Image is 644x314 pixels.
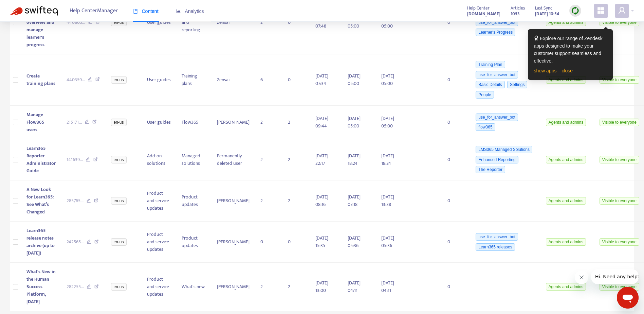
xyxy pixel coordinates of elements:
a: close [562,68,573,73]
td: [PERSON_NAME] [211,222,255,263]
span: Training Plan [476,61,505,68]
strong: 1053 [511,10,520,18]
td: 2 [255,180,282,222]
td: Product updates [176,180,211,222]
span: 285765 ... [67,197,84,205]
span: Visible to everyone [600,119,639,126]
span: Basic Details [476,81,504,88]
td: Flow365 [176,106,211,139]
td: 6 [255,54,282,106]
span: Visible to everyone [600,283,639,291]
span: Create training plans [26,72,55,87]
img: Swifteq [10,6,58,16]
span: appstore [597,6,605,15]
span: Manage Flow365 users [26,111,44,134]
span: Agents and admins [546,238,586,246]
span: Learn365 release notes archive (up to [DATE]) [26,227,55,257]
span: 282255 ... [67,283,84,291]
td: Training plans [176,54,211,106]
a: [DOMAIN_NAME] [467,10,500,18]
span: use_for_answer_bot [476,233,518,241]
span: Agents and admins [546,283,586,291]
td: User guides [142,106,176,139]
span: Content [133,8,159,14]
span: flow365 [476,123,495,131]
span: en-us [111,19,127,26]
span: Visible to everyone [600,197,639,205]
td: Zensai [211,54,255,106]
span: 141639 ... [67,156,83,163]
span: Articles [511,4,525,12]
span: en-us [111,76,127,84]
span: Hi. Need any help? [4,5,49,10]
span: [DATE] 07:34 [315,72,328,87]
span: [DATE] 13:00 [315,279,328,294]
span: Visible to everyone [600,156,639,163]
td: Product and service updates [142,180,176,222]
img: sync.dc5367851b00ba804db3.png [571,6,579,15]
span: Learner's Progress [476,29,515,36]
td: What's new [176,263,211,311]
td: 0 [442,54,469,106]
iframe: Button to launch messaging window [617,287,639,309]
span: [DATE] 07:18 [348,193,361,208]
span: Enhanced Reporting [476,156,518,163]
span: Visible to everyone [600,19,639,26]
span: use_for_answer_bot [476,114,518,121]
span: [DATE] 18:24 [381,152,394,167]
span: The Reporter [476,166,505,173]
span: 215171 ... [67,119,82,126]
span: [DATE] 04:11 [348,279,361,294]
span: [DATE] 07:48 [315,15,328,30]
td: 0 [282,54,310,106]
td: Product updates [176,222,211,263]
span: [DATE] 05:00 [348,115,361,130]
span: Help Center Manager [70,4,118,17]
td: Permanently deleted user [211,139,255,181]
td: 0 [442,139,469,181]
td: 2 [255,139,282,181]
span: Help Center [467,4,490,12]
td: 0 [442,263,469,311]
td: 2 [282,180,310,222]
strong: [DOMAIN_NAME] [467,10,500,18]
span: Agents and admins [546,156,586,163]
td: Managed solutions [176,139,211,181]
td: 2 [282,139,310,181]
span: en-us [111,197,127,205]
span: user [618,6,626,15]
td: [PERSON_NAME] [211,180,255,222]
span: Learn365 releases [476,243,515,251]
td: 2 [282,106,310,139]
span: What's New in the Human Success Platform, [DATE] [26,268,56,306]
strong: [DATE] 10:54 [535,10,559,18]
span: 440359 ... [67,76,85,84]
td: [PERSON_NAME] [211,263,255,311]
span: [DATE] 18:24 [348,152,361,167]
td: Product and service updates [142,222,176,263]
span: book [133,9,138,14]
td: User guides [142,54,176,106]
span: Settings [507,81,527,88]
span: Visible to everyone [600,76,639,84]
span: Agents and admins [546,197,586,205]
td: Add-on solutions [142,139,176,181]
span: [DATE] 09:44 [315,115,328,130]
span: [DATE] 22:17 [315,152,328,167]
span: 242565 ... [67,238,84,246]
span: Learn365 Reporter Administrator Guide [26,144,56,175]
span: [DATE] 05:00 [381,15,394,30]
span: use_for_answer_bot [476,71,518,78]
iframe: Message from company [591,269,639,284]
span: en-us [111,156,127,163]
span: [DATE] 05:00 [348,15,361,30]
span: Visible to everyone [600,238,639,246]
span: en-us [111,119,127,126]
span: en-us [111,238,127,246]
td: 0 [442,180,469,222]
span: [DATE] 05:00 [381,115,394,130]
td: [PERSON_NAME] [211,106,255,139]
td: 2 [255,106,282,139]
span: [DATE] 05:00 [348,72,361,87]
td: 0 [442,106,469,139]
